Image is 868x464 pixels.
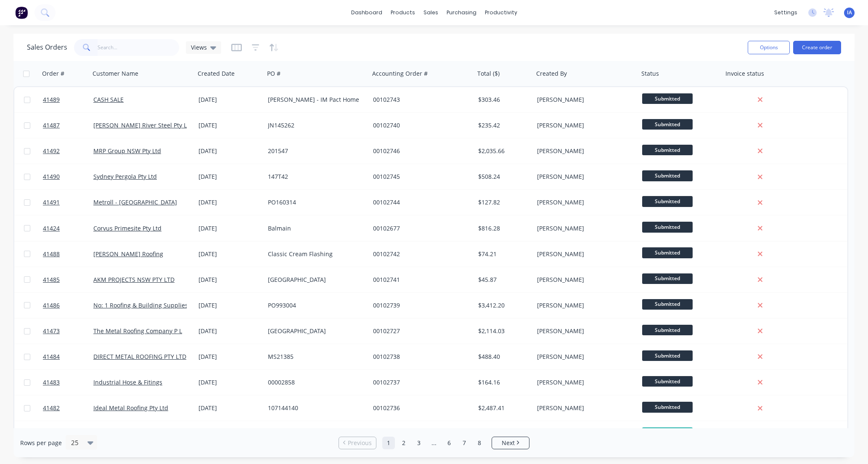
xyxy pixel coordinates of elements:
span: Submitted [642,325,693,335]
div: [PERSON_NAME] [537,276,630,284]
div: [PERSON_NAME] [537,172,630,181]
div: PO993004 [268,301,361,310]
div: [PERSON_NAME] [537,353,630,361]
a: DIRECT METAL ROOFING PTY LTD [93,353,186,361]
div: 00102727 [373,327,466,335]
span: Submitted [642,376,693,387]
span: Previous [348,439,372,447]
span: 41485 [43,276,60,284]
a: 41474 [43,421,93,446]
div: Classic Cream Flashing [268,250,361,258]
div: PO # [267,69,281,78]
div: [GEOGRAPHIC_DATA] [268,327,361,335]
a: [PERSON_NAME] Roofing [93,250,163,258]
a: Page 2 [397,437,410,449]
div: [PERSON_NAME] [537,121,630,130]
a: Previous page [339,439,376,447]
a: Metroll - [GEOGRAPHIC_DATA] [93,198,177,206]
div: $488.40 [478,353,528,361]
span: 41486 [43,301,60,310]
a: 41486 [43,293,93,318]
div: [PERSON_NAME] [537,250,630,258]
a: Jump forward [428,437,440,449]
div: 00102743 [373,95,466,104]
a: 41487 [43,113,93,138]
div: 00002858 [268,378,361,387]
a: 41483 [43,370,93,395]
span: Submitted [642,247,693,258]
div: $2,487.41 [478,404,528,412]
a: 41473 [43,318,93,344]
a: Page 3 [413,437,425,449]
div: 00102736 [373,404,466,412]
span: Views [191,43,207,52]
span: Out For Deliver... [642,427,693,438]
span: Submitted [642,350,693,361]
span: Submitted [642,222,693,232]
a: 41482 [43,395,93,421]
a: Ideal Metal Roofing Pty Ltd [93,404,168,412]
div: $235.42 [478,121,528,130]
div: 00102745 [373,172,466,181]
span: 41488 [43,250,60,258]
div: $74.21 [478,250,528,258]
div: [PERSON_NAME] [537,404,630,412]
div: sales [419,6,442,19]
div: [DATE] [198,224,261,233]
div: products [386,6,419,19]
span: Submitted [642,196,693,207]
span: Submitted [642,119,693,130]
span: 41482 [43,404,60,412]
div: Created By [536,69,567,78]
span: Submitted [642,93,693,104]
div: [DATE] [198,172,261,181]
a: Industrial Hose & Fitings [93,378,162,386]
a: 41491 [43,190,93,215]
div: [PERSON_NAME] [537,224,630,233]
div: 00102677 [373,224,466,233]
div: MS21385 [268,353,361,361]
h1: Sales Orders [27,43,67,51]
div: 107144140 [268,404,361,412]
a: Page 7 [458,437,471,449]
div: [PERSON_NAME] [537,327,630,335]
div: 00102737 [373,378,466,387]
ul: Pagination [335,437,533,449]
div: $164.16 [478,378,528,387]
div: $2,114.03 [478,327,528,335]
div: purchasing [442,6,481,19]
span: 41491 [43,198,60,207]
a: 41424 [43,216,93,241]
div: [PERSON_NAME] [537,147,630,155]
div: $3,412.20 [478,301,528,310]
a: 41488 [43,241,93,267]
a: Page 1 is your current page [382,437,395,449]
a: 41492 [43,138,93,164]
div: 00102742 [373,250,466,258]
div: Order # [42,69,64,78]
div: $2,035.66 [478,147,528,155]
div: 00102738 [373,353,466,361]
a: 41485 [43,267,93,292]
span: 41473 [43,327,60,335]
div: [DATE] [198,404,261,412]
a: [PERSON_NAME] River Steel Pty Ltd [93,121,193,129]
a: Next page [492,439,529,447]
div: 00102744 [373,198,466,207]
span: Submitted [642,299,693,310]
div: [PERSON_NAME] [537,198,630,207]
a: 41489 [43,87,93,112]
a: Page 6 [443,437,455,449]
img: Factory [15,6,28,19]
span: Submitted [642,170,693,181]
div: Status [641,69,659,78]
div: $45.87 [478,276,528,284]
div: JN145262 [268,121,361,130]
button: Create order [793,41,841,54]
div: 00102740 [373,121,466,130]
a: Corvus Primesite Pty Ltd [93,224,161,232]
div: [DATE] [198,276,261,284]
input: Search... [98,39,180,56]
div: Accounting Order # [372,69,428,78]
div: settings [770,6,802,19]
